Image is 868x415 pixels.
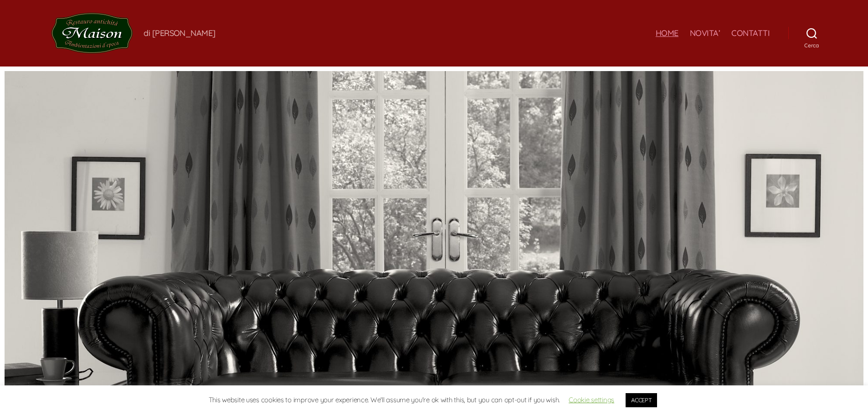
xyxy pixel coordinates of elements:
div: di [PERSON_NAME] [144,28,215,38]
a: ACCEPT [626,393,657,407]
img: MAISON [51,13,133,54]
a: Cookie settings [569,395,614,404]
span: Cerca [788,42,835,49]
span: This website uses cookies to improve your experience. We'll assume you're ok with this, but you c... [209,395,660,404]
nav: Orizzontale [656,28,770,38]
a: HOME [656,28,678,38]
a: NOVITA’ [690,28,720,38]
a: CONTATTI [731,28,770,38]
button: Cerca [788,23,835,43]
